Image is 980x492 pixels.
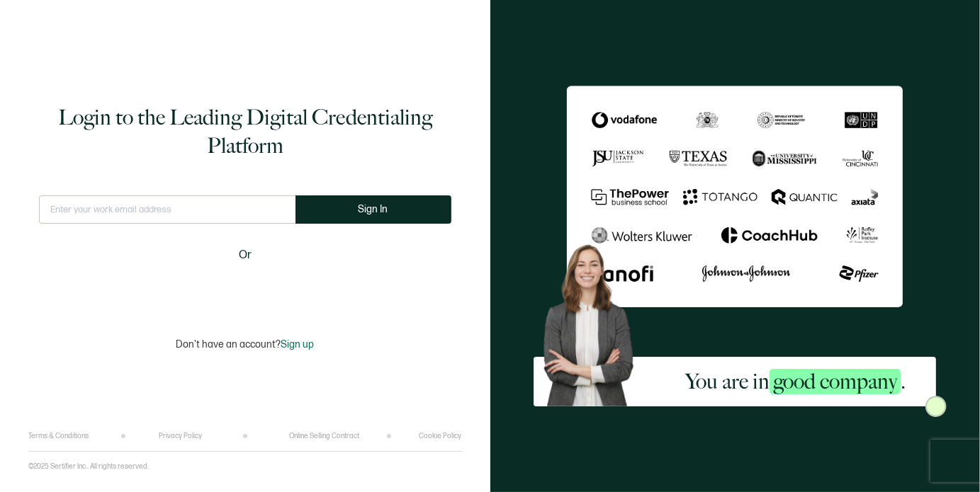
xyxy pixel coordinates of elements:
[157,273,334,304] iframe: Sign in with Google Button
[419,432,461,440] a: Cookie Policy
[567,86,903,307] img: Sertifier Login - You are in <span class="strong-h">good company</span>.
[176,338,314,350] p: Don't have an account?
[281,338,314,350] span: Sign up
[39,195,295,224] input: Enter your work email address
[39,103,451,160] h1: Login to the Leading Digital Credentialing Platform
[770,369,901,394] span: good company
[159,432,202,440] a: Privacy Policy
[28,462,149,471] p: ©2025 Sertifier Inc.. All rights reserved.
[28,432,89,440] a: Terms & Conditions
[359,204,388,214] span: Sign In
[534,236,655,406] img: Sertifier Login - You are in <span class="strong-h">good company</span>. Hero
[289,432,359,440] a: Online Selling Contract
[685,367,906,396] h2: You are in .
[925,396,947,417] img: Sertifier Login
[239,246,252,264] span: Or
[295,195,451,224] button: Sign In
